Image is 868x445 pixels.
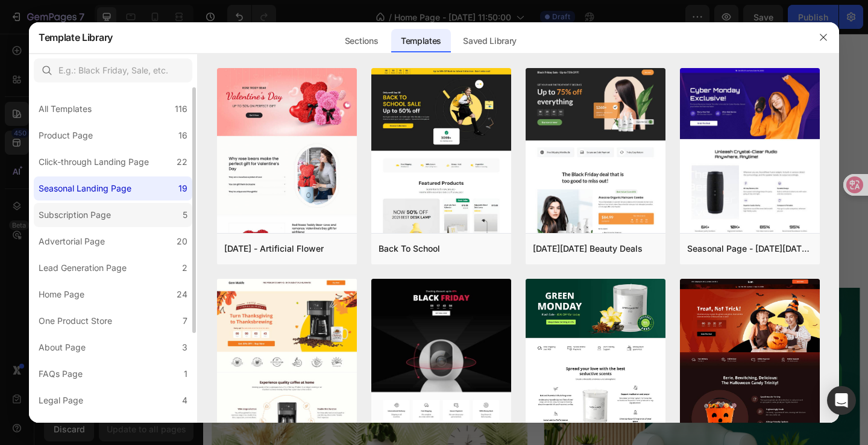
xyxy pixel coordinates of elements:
div: 24 [177,287,187,302]
div: Drop element here [519,36,583,46]
div: 2 [182,420,187,434]
button: View all [127,82,156,94]
input: E.g.: Black Friday, Sale, etc. [34,58,192,82]
p: Apple [370,13,471,25]
div: 7 [183,314,187,328]
div: Advertorial Page [39,234,105,249]
div: Subscription Page [39,208,111,222]
div: 2 [182,261,187,275]
font: 20% of the profit [169,190,245,200]
div: Seasonal Landing Page [39,181,131,196]
div: Templates [391,29,451,53]
div: About Page [39,340,86,355]
div: 22 [177,155,187,169]
p: LG [612,46,713,58]
div: Sections [335,29,388,53]
div: Lead Generation Page [39,261,127,275]
p: Lenovo [612,13,713,25]
div: Home Page [39,287,84,302]
div: Contact Page [39,420,93,434]
h2: Green is our passion [9,208,714,243]
div: 19 [178,181,187,196]
p: Samsung [612,30,713,42]
div: 5 [183,208,187,222]
p: Head phone [128,30,230,42]
p: Asus [612,63,713,75]
div: Saved Library [453,29,526,53]
div: 4 [182,393,187,408]
p: LG [370,46,471,58]
p: Bluetooth [128,46,230,58]
div: Legal Page [39,393,83,408]
div: Seasonal Page - [DATE][DATE] Sale [687,241,813,256]
p: Samsung [370,30,471,42]
div: 20 [177,234,187,249]
div: Click-through Landing Page [39,155,149,169]
div: [DATE] - Artificial Flower [224,241,324,256]
div: Drop element here [278,36,342,46]
h2: Template Library [39,22,113,53]
div: 3 [182,340,187,355]
button: View all [369,82,397,94]
p: Asus [370,63,471,75]
div: One Product Store [39,314,112,328]
div: Product Page [39,128,93,143]
div: All Templates [39,102,92,116]
div: [DATE][DATE] Beauty Deals [533,241,643,256]
div: Back To School [379,241,440,256]
div: 1 [184,367,187,381]
div: from these collections will be donated to environmental organizations [9,187,714,204]
div: Open Intercom Messenger [827,386,856,415]
div: FAQs Page [39,367,83,381]
div: 16 [178,128,187,143]
p: Keyboard [128,63,230,75]
div: 116 [175,102,187,116]
button: View all [611,82,639,94]
p: Smarts watches [128,13,230,25]
div: Drop element here [36,36,100,46]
